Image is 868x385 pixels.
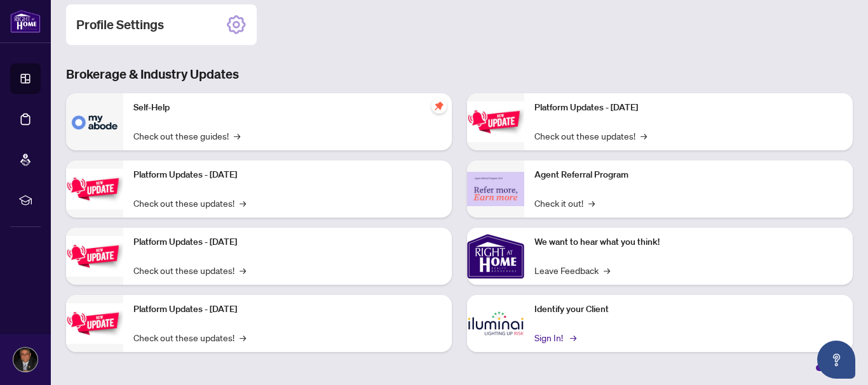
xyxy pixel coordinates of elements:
[133,330,246,344] a: Check out these updates!→
[534,303,843,316] p: Identify your Client
[240,263,246,277] span: →
[133,196,246,210] a: Check out these updates!→
[534,330,574,344] a: Sign In!→
[66,236,123,276] img: Platform Updates - July 21, 2025
[240,330,246,344] span: →
[66,93,123,150] img: Self-Help
[588,196,595,210] span: →
[641,129,647,143] span: →
[534,168,843,182] p: Agent Referral Program
[467,101,524,141] img: Platform Updates - June 23, 2025
[13,348,37,372] img: Profile Icon
[534,129,647,143] a: Check out these updates!→
[133,263,246,277] a: Check out these updates!→
[534,235,843,249] p: We want to hear what you think!
[234,129,240,143] span: →
[66,65,853,83] h3: Brokerage & Industry Updates
[467,228,524,285] img: We want to hear what you think!
[817,341,855,379] button: Open asap
[467,172,524,207] img: Agent Referral Program
[66,169,123,209] img: Platform Updates - September 16, 2025
[76,16,164,34] h2: Profile Settings
[240,196,246,210] span: →
[431,98,447,114] span: pushpin
[570,330,576,344] span: →
[133,235,442,249] p: Platform Updates - [DATE]
[604,263,610,277] span: →
[133,101,442,115] p: Self-Help
[133,168,442,182] p: Platform Updates - [DATE]
[534,263,610,277] a: Leave Feedback→
[133,129,240,143] a: Check out these guides!→
[467,295,524,352] img: Identify your Client
[534,101,843,115] p: Platform Updates - [DATE]
[133,303,442,316] p: Platform Updates - [DATE]
[10,10,41,33] img: logo
[534,196,595,210] a: Check it out!→
[66,303,123,343] img: Platform Updates - July 8, 2025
